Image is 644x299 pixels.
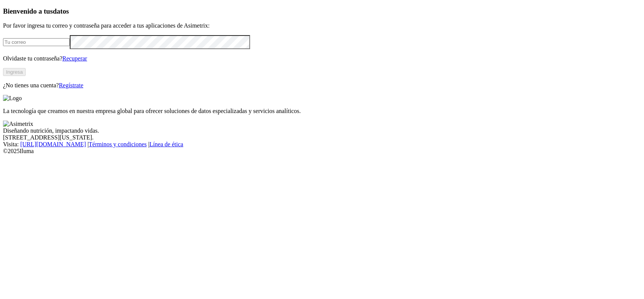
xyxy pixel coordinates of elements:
a: Regístrate [59,82,83,88]
h3: Bienvenido a tus [3,7,641,15]
p: ¿No tienes una cuenta? [3,82,641,89]
p: La tecnología que creamos en nuestra empresa global para ofrecer soluciones de datos especializad... [3,108,641,115]
div: © 2025 Iluma [3,148,641,155]
a: [URL][DOMAIN_NAME] [20,141,86,147]
p: Por favor ingresa tu correo y contraseña para acceder a tus aplicaciones de Asimetrix: [3,22,641,29]
a: Línea de ética [149,141,183,147]
a: Términos y condiciones [89,141,147,147]
button: Ingresa [3,68,26,76]
img: Logo [3,95,22,102]
input: Tu correo [3,38,70,46]
p: Olvidaste tu contraseña? [3,55,641,62]
span: datos [53,7,69,15]
div: Visita : | | [3,141,641,148]
div: Diseñando nutrición, impactando vidas. [3,127,641,134]
img: Asimetrix [3,121,33,127]
a: Recuperar [62,55,87,62]
div: [STREET_ADDRESS][US_STATE]. [3,134,641,141]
